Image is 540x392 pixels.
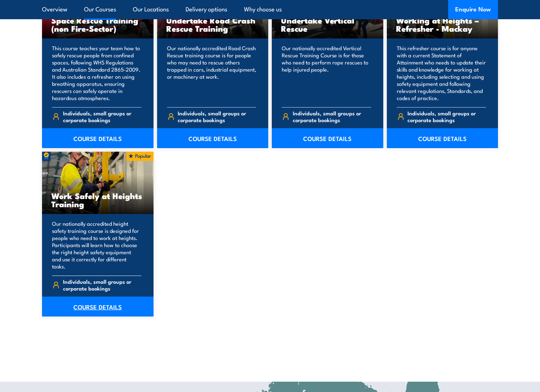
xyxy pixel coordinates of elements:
h3: Undertake Vertical Rescue [281,16,374,32]
a: COURSE DETAILS [272,128,383,148]
p: Our nationally accredited Vertical Rescue Training Course is for those who need to perform rope r... [282,45,371,101]
p: This course teaches your team how to safely rescue people from confined spaces, following WHS Reg... [52,45,141,101]
a: COURSE DETAILS [387,128,498,148]
a: COURSE DETAILS [42,297,154,317]
span: Individuals, small groups or corporate bookings [293,110,371,123]
span: Individuals, small groups or corporate bookings [63,278,141,292]
span: Individuals, small groups or corporate bookings [178,110,256,123]
span: Individuals, small groups or corporate bookings [63,110,141,123]
h3: Undertake Confined Space Rescue Training (non Fire-Sector) [51,8,144,32]
p: Our nationally accredited height safety training course is designed for people who need to work a... [52,220,141,270]
p: Our nationally accredited Road Crash Rescue training course is for people who may need to rescue ... [167,45,256,101]
span: Individuals, small groups or corporate bookings [407,110,486,123]
p: This refresher course is for anyone with a current Statement of Attainment who needs to update th... [397,45,486,101]
a: COURSE DETAILS [42,128,154,148]
a: COURSE DETAILS [157,128,269,148]
h3: Work Safely at Heights Training [51,192,144,208]
h3: Undertake Road Crash Rescue Training [166,16,259,32]
h3: Working at Heights – Refresher - Mackay [396,16,489,32]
